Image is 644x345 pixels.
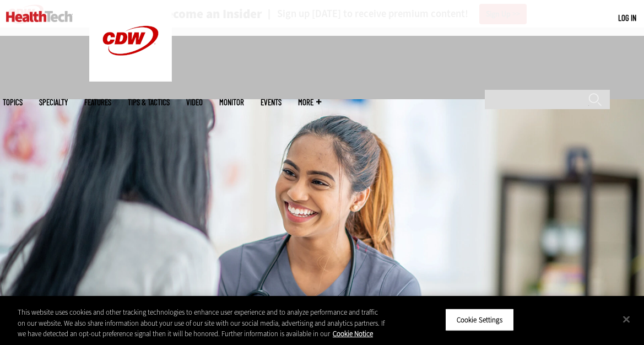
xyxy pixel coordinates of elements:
button: Close [614,307,638,331]
a: More information about your privacy [333,329,373,338]
a: Tips & Tactics [128,98,170,106]
a: Events [261,98,282,106]
span: More [298,98,321,106]
a: CDW [89,73,172,84]
button: Cookie Settings [445,308,514,331]
a: MonITor [219,98,244,106]
a: Video [186,98,203,106]
img: Home [6,11,73,22]
a: Log in [618,13,636,23]
span: Specialty [39,98,68,106]
div: User menu [618,12,636,24]
span: Topics [3,98,23,106]
a: Features [84,98,111,106]
div: This website uses cookies and other tracking technologies to enhance user experience and to analy... [18,307,386,339]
